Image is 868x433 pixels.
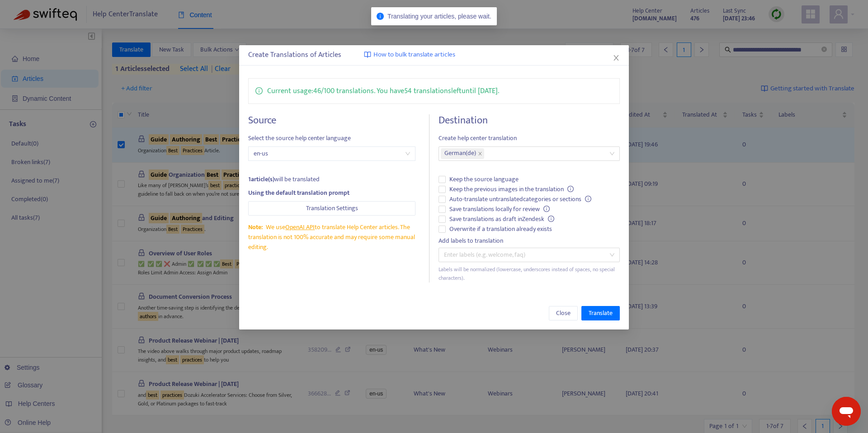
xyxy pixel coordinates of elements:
span: Translating your articles, please wait. [387,13,491,20]
span: Keep the source language [446,174,522,184]
span: Translate [589,308,613,318]
span: Overwrite if a translation already exists [446,224,556,234]
div: Create Translations of Articles [248,50,620,61]
span: info-circle [585,196,591,202]
p: Current usage: 46 / 100 translations . You have 54 translations left until [DATE] . [267,85,499,97]
a: OpenAI API [285,222,315,232]
span: info-circle [377,13,384,20]
div: will be translated [248,174,415,184]
span: How to bulk translate articles [373,50,455,60]
span: Note: [248,222,263,232]
h4: Destination [439,114,620,127]
img: image-link [364,51,371,58]
button: Translation Settings [248,201,415,216]
span: Close [556,308,571,318]
iframe: Button to launch messaging window [832,397,861,426]
button: Close [549,306,578,320]
span: info-circle [543,206,550,212]
span: info-circle [255,85,263,94]
span: Create help center translation [439,133,620,143]
span: en-us [254,147,410,160]
div: Using the default translation prompt [248,188,415,198]
span: Save translations locally for review [446,204,553,214]
h4: Source [248,114,415,127]
a: How to bulk translate articles [364,50,455,60]
span: info-circle [567,186,574,192]
span: Select the source help center language [248,133,415,143]
span: Keep the previous images in the translation [446,184,577,194]
button: Translate [581,306,620,320]
div: Labels will be normalized (lowercase, underscores instead of spaces, no special characters). [439,265,620,282]
span: Save translations as draft in Zendesk [446,214,558,224]
span: close [478,151,482,156]
span: Translation Settings [306,203,358,213]
button: Close [611,53,621,63]
div: Add labels to translation [439,236,620,246]
strong: 1 article(s) [248,174,274,184]
span: Auto-translate untranslated categories or sections [446,194,595,204]
div: We use to translate Help Center articles. The translation is not 100% accurate and may require so... [248,222,415,252]
span: German ( de ) [444,148,476,159]
span: info-circle [548,216,554,222]
span: close [613,54,620,61]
